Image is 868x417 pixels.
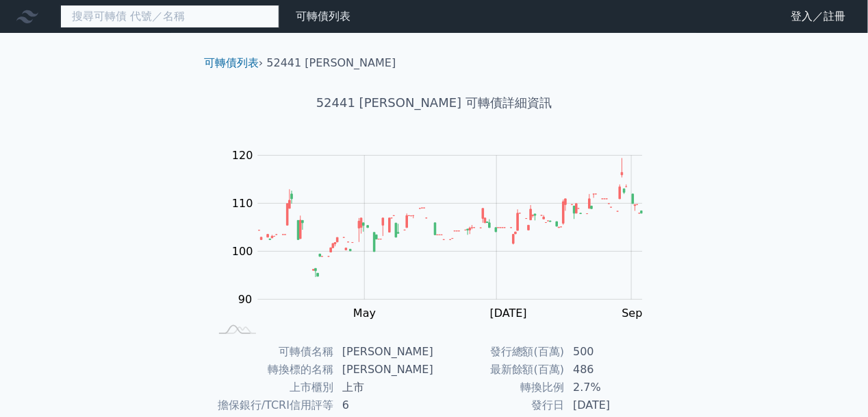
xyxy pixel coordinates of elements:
[565,396,659,414] td: [DATE]
[334,396,434,414] td: 6
[434,379,565,396] td: 轉換比例
[296,10,350,23] a: 可轉債列表
[334,379,434,396] td: 上市
[204,55,263,71] li: ›
[434,343,565,361] td: 發行總額(百萬)
[209,343,334,361] td: 可轉債名稱
[434,396,565,414] td: 發行日
[60,5,279,28] input: 搜尋可轉債 代號／名稱
[565,379,659,396] td: 2.7%
[238,293,252,306] tspan: 90
[334,343,434,361] td: [PERSON_NAME]
[490,307,527,320] tspan: [DATE]
[225,149,663,348] g: Chart
[434,361,565,379] td: 最新餘額(百萬)
[232,245,253,258] tspan: 100
[334,361,434,379] td: [PERSON_NAME]
[565,343,659,361] td: 500
[193,93,675,112] h1: 52441 [PERSON_NAME] 可轉債詳細資訊
[622,307,643,320] tspan: Sep
[565,361,659,379] td: 486
[232,149,253,162] tspan: 120
[209,379,334,396] td: 上市櫃別
[232,197,253,210] tspan: 110
[204,56,259,69] a: 可轉債列表
[267,55,396,71] li: 52441 [PERSON_NAME]
[780,5,857,27] a: 登入／註冊
[209,396,334,414] td: 擔保銀行/TCRI信用評等
[353,307,376,320] tspan: May
[209,361,334,379] td: 轉換標的名稱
